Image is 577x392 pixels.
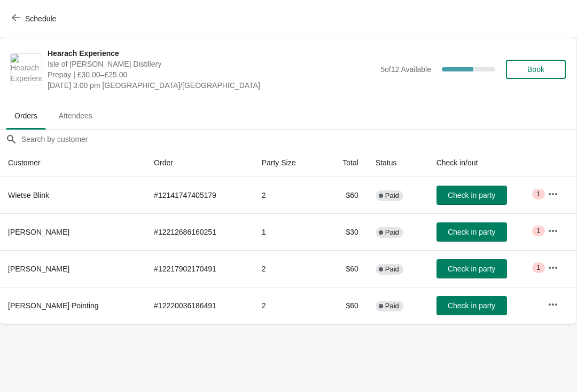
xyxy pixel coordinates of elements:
[48,59,375,69] span: Isle of [PERSON_NAME] Distillery
[448,301,495,310] span: Check in party
[385,302,399,310] span: Paid
[428,149,539,177] th: Check in/out
[145,213,253,250] td: # 12212686160251
[436,222,507,242] button: Check in party
[322,250,367,287] td: $60
[448,265,495,273] span: Check in party
[8,301,99,310] span: [PERSON_NAME] Pointing
[506,60,566,79] button: Book
[536,227,540,235] span: 1
[367,149,428,177] th: Status
[253,213,323,250] td: 1
[380,65,431,74] span: 5 of 12 Available
[322,177,367,213] td: $60
[448,228,495,236] span: Check in party
[50,106,101,125] span: Attendees
[25,14,56,23] span: Schedule
[253,287,323,324] td: 2
[8,191,49,199] span: Wietse Blink
[436,259,507,278] button: Check in party
[11,54,42,85] img: Hearach Experience
[6,106,46,125] span: Orders
[48,48,375,59] span: Hearach Experience
[21,130,576,149] input: Search by customer
[253,177,323,213] td: 2
[48,80,375,91] span: [DATE] 3:00 pm [GEOGRAPHIC_DATA]/[GEOGRAPHIC_DATA]
[322,149,367,177] th: Total
[536,263,540,272] span: 1
[448,191,495,199] span: Check in party
[145,149,253,177] th: Order
[253,149,323,177] th: Party Size
[8,265,69,273] span: [PERSON_NAME]
[8,228,69,236] span: [PERSON_NAME]
[322,213,367,250] td: $30
[145,287,253,324] td: # 12220036186491
[145,250,253,287] td: # 12217902170491
[385,228,399,237] span: Paid
[253,250,323,287] td: 2
[5,9,65,28] button: Schedule
[385,191,399,200] span: Paid
[48,69,375,80] span: Prepay | £30.00–£25.00
[527,65,544,74] span: Book
[385,265,399,274] span: Paid
[436,296,507,315] button: Check in party
[536,190,540,198] span: 1
[322,287,367,324] td: $60
[145,177,253,213] td: # 12141747405179
[436,186,507,205] button: Check in party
